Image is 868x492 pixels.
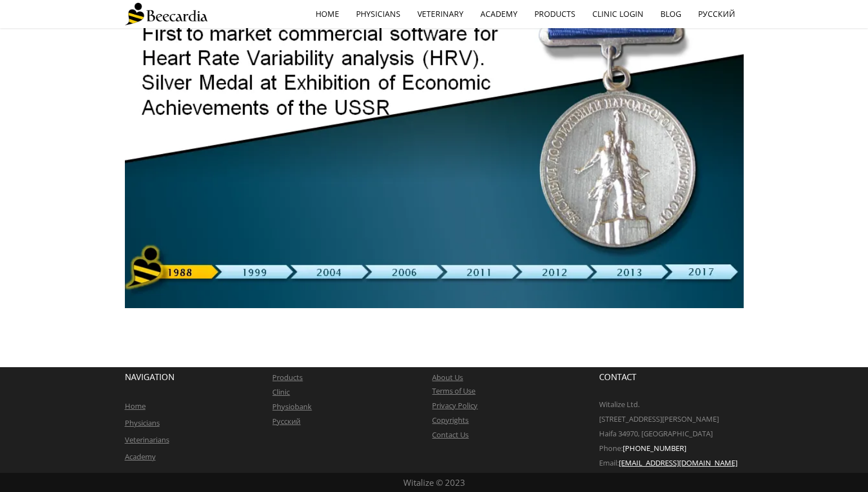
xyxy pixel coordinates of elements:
[432,415,469,425] a: Copyrights
[272,372,277,382] a: P
[125,3,208,25] img: Beecardia
[584,1,652,27] a: Clinic Login
[599,371,636,382] span: CONTACT
[526,1,584,27] a: Products
[307,1,348,27] a: home
[599,414,719,424] span: [STREET_ADDRESS][PERSON_NAME]
[432,400,478,410] a: Privacy Policy
[403,477,465,488] span: Witalize © 2023
[619,458,737,468] a: [EMAIL_ADDRESS][DOMAIN_NAME]
[690,1,744,27] a: Русский
[432,430,469,440] a: Contact Us
[599,458,619,468] span: Email:
[652,1,690,27] a: Blog
[472,1,526,27] a: Academy
[125,401,146,411] a: Home
[125,435,169,445] a: Veterinarians
[277,372,303,382] a: roducts
[348,1,409,27] a: Physicians
[599,428,713,439] span: Haifa 34970, [GEOGRAPHIC_DATA]
[125,418,160,428] a: Physicians
[272,416,300,426] a: Русский
[272,401,312,412] a: Physiobank
[409,1,472,27] a: Veterinary
[272,387,290,397] a: Clinic
[623,443,686,453] span: [PHONE_NUMBER]
[125,371,174,382] span: NAVIGATION
[599,399,640,409] span: Witalize Ltd.
[599,443,623,453] span: Phone:
[125,452,156,462] a: Academy
[432,386,475,396] a: Terms of Use
[432,372,463,382] a: About Us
